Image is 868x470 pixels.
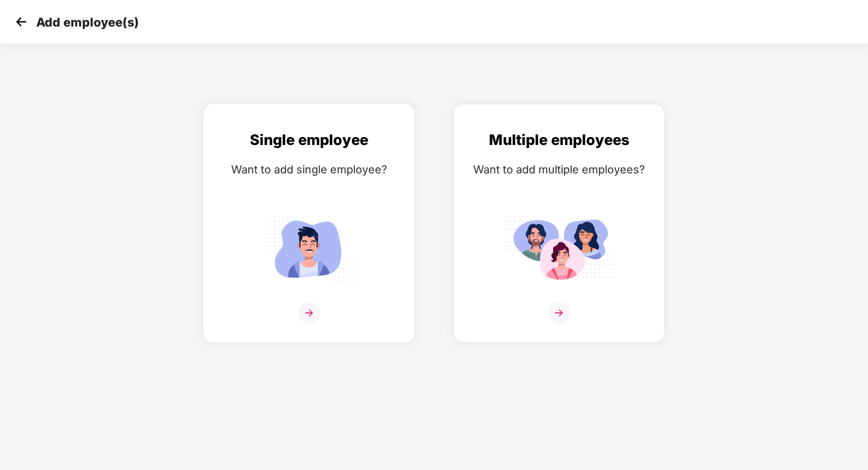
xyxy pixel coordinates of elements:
[36,15,139,30] p: Add employee(s)
[12,13,30,31] img: svg+xml;base64,PHN2ZyB4bWxucz0iaHR0cDovL3d3dy53My5vcmcvMjAwMC9zdmciIHdpZHRoPSIzMCIgaGVpZ2h0PSIzMC...
[216,161,402,178] div: Want to add single employee?
[466,161,652,178] div: Want to add multiple employees?
[255,211,363,286] img: svg+xml;base64,PHN2ZyB4bWxucz0iaHR0cDovL3d3dy53My5vcmcvMjAwMC9zdmciIGlkPSJTaW5nbGVfZW1wbG95ZWUiIH...
[298,302,320,324] img: svg+xml;base64,PHN2ZyB4bWxucz0iaHR0cDovL3d3dy53My5vcmcvMjAwMC9zdmciIHdpZHRoPSIzNiIgaGVpZ2h0PSIzNi...
[466,129,652,152] div: Multiple employees
[548,302,570,324] img: svg+xml;base64,PHN2ZyB4bWxucz0iaHR0cDovL3d3dy53My5vcmcvMjAwMC9zdmciIHdpZHRoPSIzNiIgaGVpZ2h0PSIzNi...
[505,211,613,286] img: svg+xml;base64,PHN2ZyB4bWxucz0iaHR0cDovL3d3dy53My5vcmcvMjAwMC9zdmciIGlkPSJNdWx0aXBsZV9lbXBsb3llZS...
[216,129,402,152] div: Single employee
